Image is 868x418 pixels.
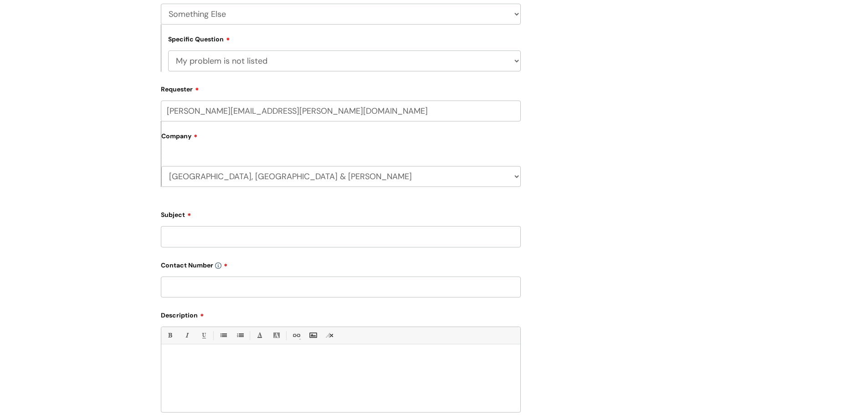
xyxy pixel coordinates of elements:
[234,330,246,341] a: 1. Ordered List (Ctrl-Shift-8)
[161,208,521,219] label: Subject
[271,330,282,341] a: Back Color
[161,82,521,93] label: Requester
[217,330,229,341] a: • Unordered List (Ctrl-Shift-7)
[198,330,209,341] a: Underline(Ctrl-U)
[161,129,521,150] label: Company
[307,330,318,341] a: Insert Image...
[181,330,192,341] a: Italic (Ctrl-I)
[254,330,265,341] a: Font Color
[164,330,175,341] a: Bold (Ctrl-B)
[161,101,521,121] input: Email
[161,308,521,319] label: Description
[161,258,521,269] label: Contact Number
[215,262,221,269] img: info-icon.svg
[324,330,335,341] a: Remove formatting (Ctrl-\)
[168,34,230,43] label: Specific Question
[290,330,302,341] a: Link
